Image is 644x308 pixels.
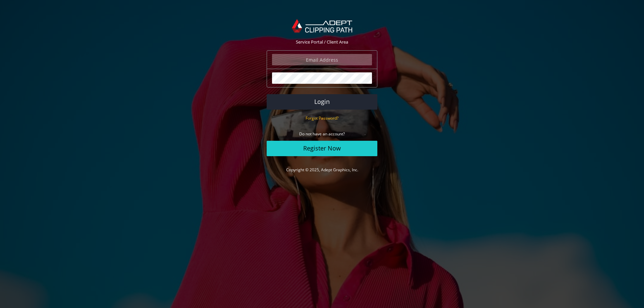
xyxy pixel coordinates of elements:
[267,141,377,156] a: Register Now
[296,39,348,45] span: Service Portal / Client Area
[286,167,358,173] a: Copyright © 2025, Adept Graphics, Inc.
[272,54,372,65] input: Email Address
[306,115,338,121] a: Forgot Password?
[267,94,377,110] button: Login
[292,19,352,33] img: Adept Graphics
[306,115,338,121] small: Forgot Password?
[299,131,345,137] small: Do not have an account?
